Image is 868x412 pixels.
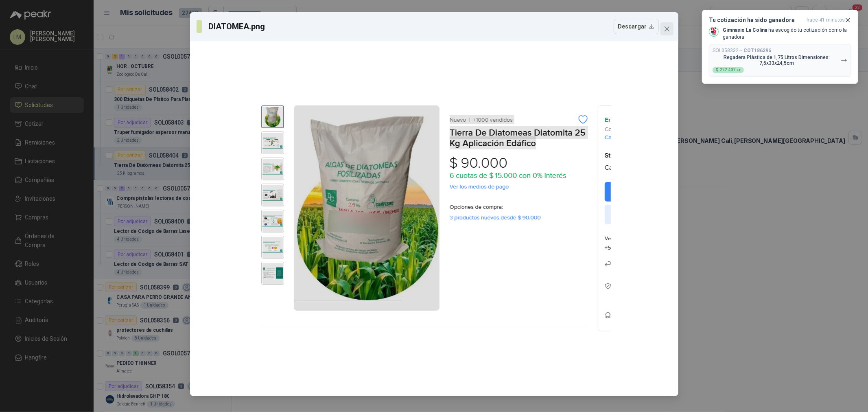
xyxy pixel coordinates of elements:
button: Descargar [614,19,659,34]
h3: DIATOMEA.png [208,20,266,33]
button: Close [660,22,673,35]
b: Gimnasio La Colina [723,27,767,33]
p: Regadera Plástica de 1,75 Litros Dimensiones: 7,5x33x24,5cm [713,55,841,66]
b: COT186296 [743,48,771,53]
div: $ [713,67,744,73]
p: ha escogido tu cotización como la ganadora [723,27,851,41]
p: SOL058332 → [713,48,771,54]
button: SOL058332→COT186296Regadera Plástica de 1,75 Litros Dimensiones: 7,5x33x24,5cm$272.437,41 [709,44,851,77]
span: close [664,26,670,32]
span: 272.437 [720,68,741,72]
span: hace 41 minutos [807,17,845,24]
img: Company Logo [709,27,718,36]
button: Tu cotización ha sido ganadorahace 41 minutos Company LogoGimnasio La Colina ha escogido tu cotiz... [702,10,858,84]
h3: Tu cotización ha sido ganadora [709,17,803,24]
span: ,41 [736,68,741,72]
